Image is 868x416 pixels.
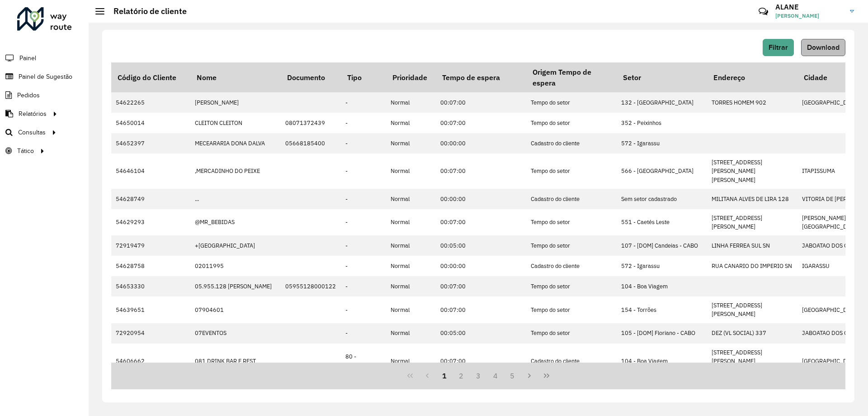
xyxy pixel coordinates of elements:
[769,43,788,51] span: Filtrar
[538,367,555,384] button: Last Page
[707,62,797,92] th: Endereço
[707,209,797,235] td: [STREET_ADDRESS][PERSON_NAME]
[617,113,707,133] td: 352 - Peixinhos
[190,256,281,276] td: 02011995
[436,113,526,133] td: 00:07:00
[386,235,436,256] td: Normal
[281,276,341,296] td: 05955128000122
[190,276,281,296] td: 05.955.128 [PERSON_NAME]
[436,92,526,113] td: 00:07:00
[707,92,797,113] td: TORRES HOMEM 902
[436,276,526,296] td: 00:07:00
[341,344,386,379] td: 80 - Chopp/VIP
[190,296,281,323] td: 07904601
[526,276,617,296] td: Tempo do setor
[617,344,707,379] td: 104 - Boa Viagem
[526,133,617,153] td: Cadastro do cliente
[190,235,281,256] td: +[GEOGRAPHIC_DATA]
[190,323,281,344] td: 07EVENTOS
[526,209,617,235] td: Tempo do setor
[386,153,436,189] td: Normal
[526,256,617,276] td: Cadastro do cliente
[707,153,797,189] td: [STREET_ADDRESS][PERSON_NAME][PERSON_NAME]
[436,189,526,209] td: 00:00:00
[111,62,190,92] th: Código do Cliente
[190,92,281,113] td: [PERSON_NAME]
[470,367,487,384] button: 3
[111,133,190,153] td: 54652397
[341,276,386,296] td: -
[111,209,190,235] td: 54629293
[386,276,436,296] td: Normal
[521,367,538,384] button: Next Page
[436,367,453,384] button: 1
[17,146,34,156] span: Tático
[436,153,526,189] td: 00:07:00
[386,92,436,113] td: Normal
[526,344,617,379] td: Cadastro do cliente
[617,133,707,153] td: 572 - Igarassu
[617,296,707,323] td: 154 - Torrões
[190,344,281,379] td: 081 DRINK BAR E REST
[341,113,386,133] td: -
[526,153,617,189] td: Tempo do setor
[281,62,341,92] th: Documento
[341,256,386,276] td: -
[111,153,190,189] td: 54646104
[617,323,707,344] td: 105 - [DOM] Floriano - CABO
[617,62,707,92] th: Setor
[341,323,386,344] td: -
[526,296,617,323] td: Tempo do setor
[617,209,707,235] td: 551 - Caetés Leste
[341,296,386,323] td: -
[617,189,707,209] td: Sem setor cadastrado
[436,235,526,256] td: 00:05:00
[526,189,617,209] td: Cadastro do cliente
[341,92,386,113] td: -
[111,344,190,379] td: 54606662
[526,113,617,133] td: Tempo do setor
[190,189,281,209] td: ...
[19,53,36,63] span: Painel
[341,133,386,153] td: -
[111,296,190,323] td: 54639651
[386,113,436,133] td: Normal
[436,256,526,276] td: 00:00:00
[707,344,797,379] td: [STREET_ADDRESS][PERSON_NAME][PERSON_NAME]
[111,256,190,276] td: 54628758
[386,296,436,323] td: Normal
[754,2,773,21] a: Contato Rápido
[190,113,281,133] td: CLEITON CLEITON
[617,276,707,296] td: 104 - Boa Viagem
[341,62,386,92] th: Tipo
[807,43,840,51] span: Download
[526,62,617,92] th: Origem Tempo de espera
[190,209,281,235] td: @MR_BEBIDAS
[487,367,504,384] button: 4
[436,323,526,344] td: 00:05:00
[707,323,797,344] td: DEZ (VL SOCIAL) 337
[504,367,521,384] button: 5
[19,72,72,81] span: Painel de Sugestão
[707,235,797,256] td: LINHA FERREA SUL SN
[190,153,281,189] td: ,MERCADINHO DO PEIXE
[111,235,190,256] td: 72919479
[341,235,386,256] td: -
[386,323,436,344] td: Normal
[707,256,797,276] td: RUA CANARIO DO IMPERIO SN
[526,235,617,256] td: Tempo do setor
[111,276,190,296] td: 54653330
[707,189,797,209] td: MILITANA ALVES DE LIRA 128
[19,109,47,119] span: Relatórios
[281,133,341,153] td: 05668185400
[386,62,436,92] th: Prioridade
[617,235,707,256] td: 107 - [DOM] Candeias - CABO
[617,153,707,189] td: 566 - [GEOGRAPHIC_DATA]
[386,256,436,276] td: Normal
[341,153,386,189] td: -
[190,133,281,153] td: MECEARARIA DONA DALVA
[526,92,617,113] td: Tempo do setor
[190,62,281,92] th: Nome
[763,39,794,56] button: Filtrar
[801,39,845,56] button: Download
